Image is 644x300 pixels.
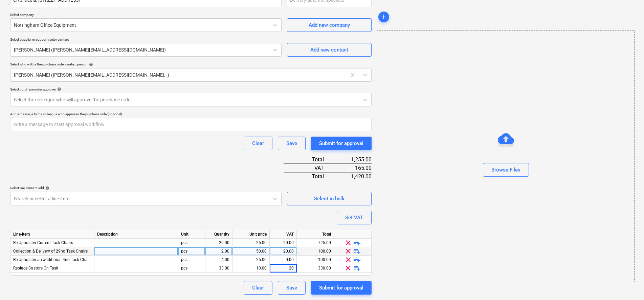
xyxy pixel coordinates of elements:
[287,18,372,32] button: Add new company
[208,256,229,264] div: 4.00
[278,137,306,150] button: Save
[278,281,306,295] button: Save
[297,230,334,239] div: Total
[344,256,352,264] span: clear
[286,283,297,292] div: Save
[314,194,345,203] div: Select in bulk
[10,118,372,131] input: Write a message to start approval workflow
[337,211,372,224] button: Set VAT
[270,230,297,239] div: VAT
[287,192,372,205] button: Select in bulk
[13,257,92,262] span: Re-Upholster an additional 4no Task Chairs
[353,247,361,255] span: playlist_add
[10,186,282,190] div: Select line-items to add
[344,264,352,272] span: clear
[319,283,363,292] div: Submit for approval
[311,137,372,150] button: Submit for approval
[235,256,267,264] div: 25.00
[272,256,294,264] div: 0.00
[491,165,520,174] div: Browse Files
[10,62,372,66] div: Select who will be the purchase order contact person
[380,13,388,21] span: add
[56,87,61,91] span: help
[483,163,529,177] button: Browse Files
[284,172,335,180] div: Total
[208,239,229,247] div: 29.00
[272,239,294,247] div: 20.00
[13,249,88,254] span: Collection & Delivery of 29no Task Chairs
[88,62,93,66] span: help
[178,256,205,264] div: pcs
[319,139,363,148] div: Submit for approval
[353,256,361,264] span: playlist_add
[244,137,272,150] button: Clear
[205,230,232,239] div: Quantity
[10,37,282,43] p: Select supplier or subcontractor contact
[94,230,178,239] div: Description
[252,283,264,292] div: Clear
[377,31,635,282] div: Browse Files
[178,264,205,273] div: pcs
[353,264,361,272] span: playlist_add
[297,264,334,273] div: 330.00
[244,281,272,295] button: Clear
[10,87,372,92] div: Select purchase order approver
[610,267,644,300] iframe: Chat Widget
[335,156,372,164] div: 1,255.00
[235,264,267,273] div: 10.00
[297,247,334,256] div: 100.00
[10,230,94,239] div: Line-item
[232,230,270,239] div: Unit price
[235,239,267,247] div: 25.00
[10,13,282,18] p: Select company
[13,266,58,271] span: Replace Castors On Task
[297,256,334,264] div: 100.00
[10,112,372,116] div: Add a message to the colleague who approves the purchase order (optional)
[284,164,335,172] div: VAT
[309,21,350,29] div: Add new company
[178,239,205,247] div: pcs
[286,139,297,148] div: Save
[13,240,73,245] span: Re-Upholster Current Task Chairs
[335,164,372,172] div: 165.00
[178,247,205,256] div: pcs
[178,230,205,239] div: Unit
[208,247,229,256] div: 2.00
[235,247,267,256] div: 50.00
[287,43,372,57] button: Add new contact
[44,186,49,190] span: help
[284,156,335,164] div: Total
[311,281,372,295] button: Submit for approval
[344,247,352,255] span: clear
[310,45,348,54] div: Add new contact
[208,264,229,273] div: 33.00
[353,239,361,247] span: playlist_add
[297,239,334,247] div: 725.00
[252,139,264,148] div: Clear
[345,213,363,222] div: Set VAT
[335,172,372,180] div: 1,420.00
[344,239,352,247] span: clear
[272,247,294,256] div: 20.00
